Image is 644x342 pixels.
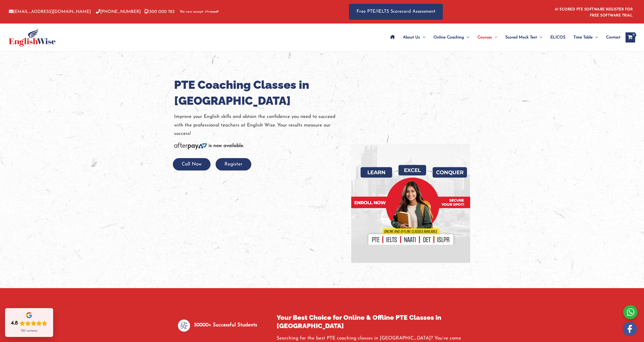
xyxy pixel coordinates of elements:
h1: PTE Coaching Classes in [GEOGRAPHIC_DATA] [174,77,344,109]
a: About UsMenu Toggle [399,29,429,46]
a: ELICOS [546,29,569,46]
a: CoursesMenu Toggle [473,29,501,46]
a: [PHONE_NUMBER] [96,10,141,14]
a: Scored Mock TestMenu Toggle [501,29,546,46]
span: Contact [606,29,620,46]
button: Call Now [173,158,211,170]
img: white-facebook.png [623,322,637,336]
p: Improve your English skills and obtain the confidence you need to succeed with the professional t... [174,113,344,138]
a: Register [216,162,251,167]
img: Afterpay-Logo [174,143,207,149]
span: We now accept [180,9,203,14]
span: Menu Toggle [537,29,542,46]
img: cropped-ew-logo [9,28,56,47]
nav: Site Navigation: Main Menu [386,29,620,46]
span: Menu Toggle [464,29,469,46]
a: 1300 000 783 [144,10,175,14]
span: Courses [477,29,492,46]
span: Online Coaching [433,29,464,46]
span: Menu Toggle [593,29,598,46]
span: ELICOS [550,29,565,46]
img: null [178,319,190,332]
h2: Your Best Choice for Online & Offline PTE Classes in [GEOGRAPHIC_DATA] [277,313,466,331]
div: 4.8 [11,320,18,327]
div: Rating: 4.8 out of 5 [11,320,47,327]
span: About Us [403,29,420,46]
a: Call Now [173,162,211,167]
span: Scored Mock Test [505,29,537,46]
a: Time TableMenu Toggle [569,29,602,46]
a: View Shopping Cart, empty [626,32,635,42]
b: is now available. [209,143,244,148]
span: Menu Toggle [492,29,497,46]
a: Free PTE/IELTS Scorecard Assessment [349,4,443,20]
a: Online CoachingMenu Toggle [429,29,473,46]
a: Contact [602,29,620,46]
a: [EMAIL_ADDRESS][DOMAIN_NAME] [9,10,91,14]
a: AI SCORED PTE SOFTWARE REGISTER FOR FREE SOFTWARE TRIAL [555,8,633,17]
span: Menu Toggle [420,29,425,46]
button: Register [216,158,251,170]
img: Afterpay-Logo [205,10,219,13]
aside: Header Widget 1 [552,4,635,20]
span: Time Table [573,29,593,46]
div: 723 reviews [21,329,37,333]
img: banner-new-img [351,144,470,263]
p: 30000+ Successful Students [194,321,257,329]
